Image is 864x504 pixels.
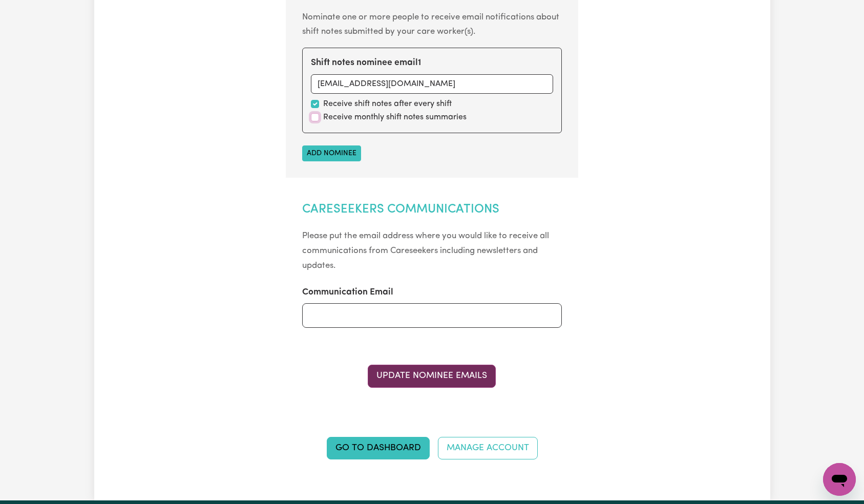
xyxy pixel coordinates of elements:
[323,111,467,123] label: Receive monthly shift notes summaries
[823,463,856,496] iframe: Button to launch messaging window
[302,232,549,270] small: Please put the email address where you would like to receive all communications from Careseekers ...
[323,98,452,110] label: Receive shift notes after every shift
[302,286,393,299] label: Communication Email
[368,365,496,387] button: Update Nominee Emails
[302,202,562,217] h2: Careseekers Communications
[311,56,421,70] label: Shift notes nominee email 1
[302,13,559,36] small: Nominate one or more people to receive email notifications about shift notes submitted by your ca...
[302,145,361,161] button: Add nominee
[327,437,430,459] a: Go to Dashboard
[438,437,538,459] a: Manage Account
